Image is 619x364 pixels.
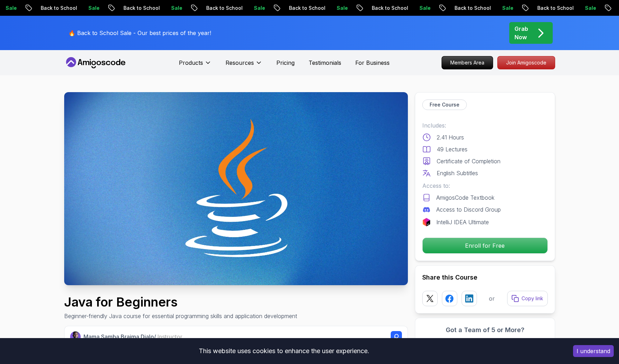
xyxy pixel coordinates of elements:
img: jetbrains logo [422,218,431,226]
button: Resources [226,59,262,73]
a: Testimonials [309,59,341,67]
p: 49 Lectures [437,145,467,153]
p: Certificate of Completion [437,157,500,165]
p: Resources [226,59,254,67]
p: AmigosCode Textbook [436,193,494,202]
span: Instructor [157,333,182,340]
p: Sale [162,5,184,12]
p: English Subtitles [437,169,478,177]
h1: Java for Beginners [64,295,297,309]
p: Sale [79,5,102,12]
p: Free Course [430,101,459,108]
p: IntelliJ IDEA Ultimate [436,218,489,226]
p: Sale [328,5,350,12]
p: Mama Samba Braima Djalo / [83,332,182,341]
p: Sale [493,5,516,12]
div: This website uses cookies to enhance the user experience. [5,343,563,359]
p: 🔥 Back to School Sale - Our best prices of the year! [68,29,211,37]
p: Grab Now [514,25,528,41]
button: Enroll for Free [422,238,548,254]
p: Back to School [363,5,410,12]
p: Beginner-friendly Java course for essential programming skills and application development [64,312,297,320]
a: Pricing [276,59,295,67]
h3: Got a Team of 5 or More? [422,325,548,335]
p: Access to: [422,181,548,190]
p: Sale [410,5,433,12]
h2: Share this Course [422,273,548,282]
button: Accept cookies [573,345,614,357]
p: Back to School [197,5,245,12]
p: or [489,294,495,303]
p: Back to School [445,5,493,12]
p: Sale [245,5,267,12]
p: Back to School [32,5,79,12]
a: Members Area [442,56,493,69]
p: Sale [576,5,598,12]
p: 2.41 Hours [437,133,464,142]
p: Join Amigoscode [498,56,555,69]
button: Products [179,59,211,73]
img: Nelson Djalo [70,331,81,342]
p: Includes: [422,121,548,130]
p: Back to School [114,5,162,12]
p: Members Area [442,56,493,69]
button: Copy link [507,291,548,306]
p: Back to School [528,5,576,12]
a: For Business [355,59,390,67]
img: java-for-beginners_thumbnail [64,92,408,285]
a: Join Amigoscode [497,56,555,69]
p: Products [179,59,203,67]
p: Access to Discord Group [436,205,501,214]
p: Copy link [522,295,543,302]
p: With one subscription, give your entire team access to all courses and features. [422,338,548,355]
p: Enroll for Free [423,238,547,253]
p: Back to School [280,5,328,12]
